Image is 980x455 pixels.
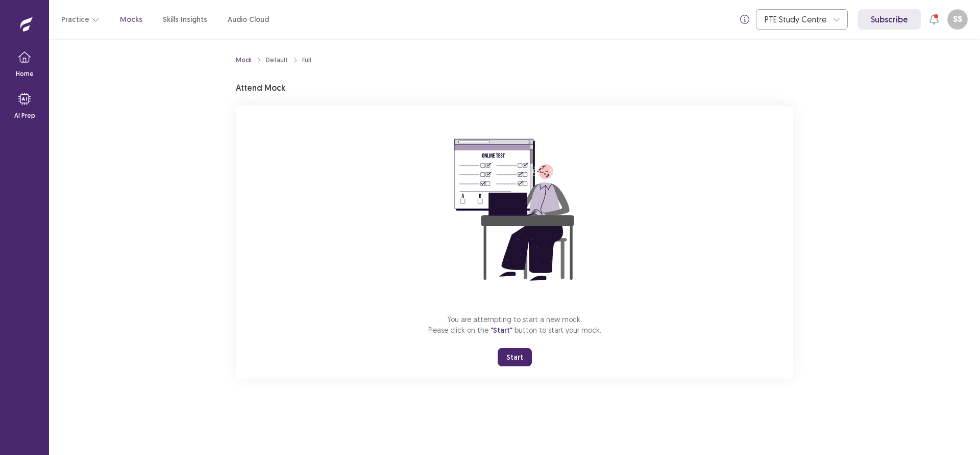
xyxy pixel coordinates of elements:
button: SS [947,9,968,30]
button: Practice [61,10,100,29]
span: "Start" [491,326,512,335]
button: Start [498,348,532,366]
a: Skills Insights [163,14,207,25]
p: You are attempting to start a new mock. Please click on the button to start your mock. [428,314,601,336]
nav: breadcrumb [236,56,311,65]
p: AI Prep [14,111,35,120]
div: PTE Study Centre [765,10,828,29]
div: Default [266,56,288,65]
img: attend-mock [423,118,606,302]
a: Audio Cloud [228,14,269,25]
a: Subscribe [858,9,921,30]
p: Home [16,69,34,78]
div: Full [302,56,311,65]
p: Attend Mock [236,82,285,94]
a: Mocks [120,14,142,25]
button: info [736,10,754,29]
a: Mock [236,56,252,65]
